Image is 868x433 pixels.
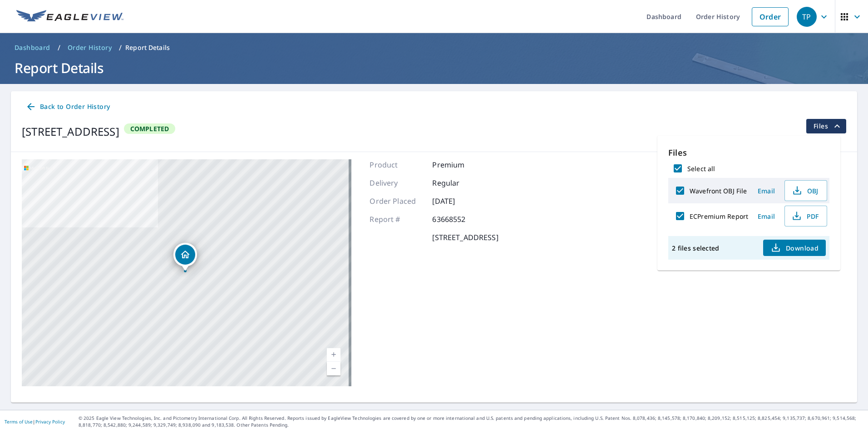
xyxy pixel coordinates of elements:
span: OBJ [790,185,819,196]
p: Order Placed [370,196,424,207]
div: Dropped pin, building 1, Residential property, 28 Spouting Whale Ln Gleneden Beach, OR 97388 [173,243,197,271]
p: Report Details [125,43,170,52]
p: Report # [370,214,424,225]
button: Email [752,184,781,198]
p: Product [370,159,424,170]
p: Delivery [370,177,424,188]
span: Email [755,187,777,195]
a: Order History [64,40,115,55]
span: Back to Order History [25,101,110,113]
span: Email [755,212,777,221]
button: filesDropdownBtn-63668552 [806,119,846,133]
div: [STREET_ADDRESS] [22,123,119,140]
span: Dashboard [15,43,50,52]
span: Download [770,242,819,253]
img: EV Logo [16,10,123,24]
p: 2 files selected [672,244,719,252]
a: Dashboard [11,40,54,55]
button: Download [763,240,826,256]
a: Back to Order History [22,98,113,115]
span: Files [814,121,843,132]
p: Regular [432,177,487,188]
span: Order History [68,43,112,52]
label: ECPremium Report [690,212,748,221]
button: Email [752,209,781,223]
a: Terms of Use [5,418,33,425]
nav: breadcrumb [11,40,857,55]
p: Files [668,147,829,159]
h1: Report Details [11,59,857,77]
p: [STREET_ADDRESS] [432,232,498,243]
p: [DATE] [432,196,487,207]
a: Privacy Policy [35,418,65,425]
li: / [119,42,122,53]
li: / [58,42,60,53]
label: Wavefront OBJ File [690,187,747,195]
p: | [5,419,65,424]
div: TP [797,7,817,27]
span: Completed [125,124,175,133]
button: PDF [784,206,827,226]
button: OBJ [784,180,827,201]
span: PDF [790,211,819,221]
p: 63668552 [432,214,487,225]
label: Select all [687,164,715,173]
a: Order [752,7,789,26]
a: Current Level 17, Zoom In [327,348,340,362]
p: Premium [432,159,487,170]
a: Current Level 17, Zoom Out [327,362,340,375]
p: © 2025 Eagle View Technologies, Inc. and Pictometry International Corp. All Rights Reserved. Repo... [79,415,863,428]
